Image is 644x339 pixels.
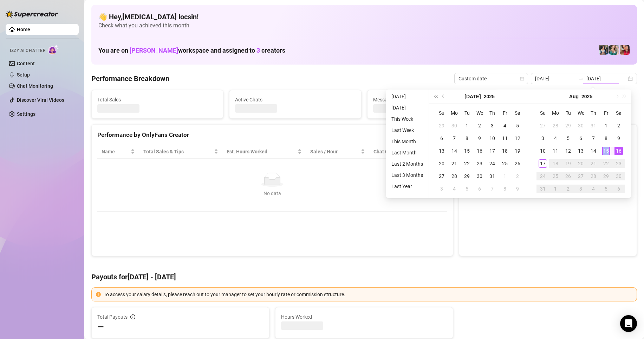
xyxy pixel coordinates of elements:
span: swap-right [578,76,584,81]
th: Name [97,145,139,159]
input: Start date [535,75,575,82]
span: to [578,76,584,81]
span: Total Payouts [97,313,128,321]
span: Custom date [458,73,524,84]
span: Messages Sent [373,96,493,104]
div: Performance by OnlyFans Creator [97,130,447,140]
img: Vanessa [620,45,630,55]
h1: You are on workspace and assigned to creators [98,47,285,54]
span: Check what you achieved this month [98,22,630,29]
th: Chat Conversion [369,145,447,159]
h4: 👋 Hey, [MEDICAL_DATA] locsin ! [98,12,630,22]
span: info-circle [130,314,135,319]
span: calendar [520,77,524,81]
span: exclamation-circle [96,292,101,297]
span: Sales / Hour [310,148,359,155]
span: Total Sales [97,96,217,104]
div: Open Intercom Messenger [620,315,637,332]
img: logo-BBDzfeDw.svg [6,11,58,18]
input: End date [586,75,626,82]
span: Active Chats [235,96,355,104]
img: Zaddy [609,45,619,55]
th: Sales / Hour [306,145,369,159]
img: AI Chatter [48,45,59,55]
span: Chat Conversion [373,148,437,155]
a: Content [17,61,35,66]
img: Katy [599,45,609,55]
span: Total Sales & Tips [143,148,213,155]
div: Est. Hours Worked [227,148,296,155]
span: 3 [256,47,260,54]
div: No data [104,190,440,197]
a: Setup [17,72,30,78]
span: — [97,321,104,333]
span: Name [102,148,129,155]
a: Chat Monitoring [17,83,53,89]
span: [PERSON_NAME] [130,47,178,54]
th: Total Sales & Tips [139,145,222,159]
span: Hours Worked [281,313,447,321]
div: Sales by OnlyFans Creator [465,130,631,140]
a: Home [17,27,30,32]
h4: Performance Breakdown [91,74,169,84]
h4: Payouts for [DATE] - [DATE] [91,272,637,282]
span: Izzy AI Chatter [10,47,45,54]
a: Discover Viral Videos [17,97,64,103]
a: Settings [17,111,35,117]
div: To access your salary details, please reach out to your manager to set your hourly rate or commis... [104,291,632,298]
